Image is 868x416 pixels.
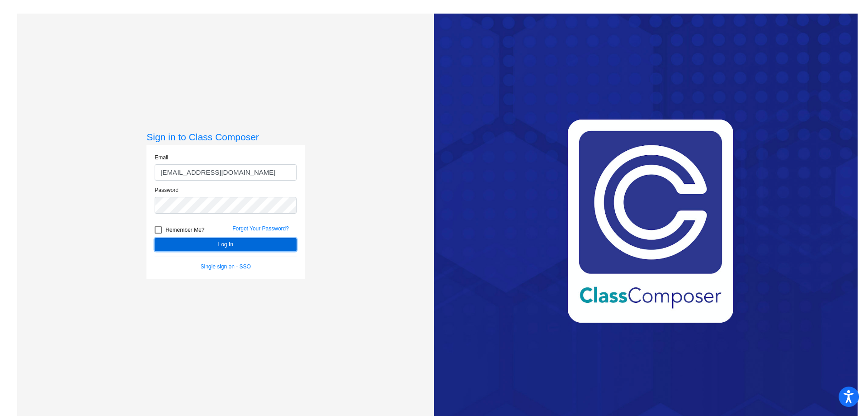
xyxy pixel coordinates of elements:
[155,153,168,162] label: Email
[155,238,297,251] button: Log In
[232,225,289,232] a: Forgot Your Password?
[146,131,305,143] h3: Sign in to Class Composer
[155,186,179,194] label: Password
[201,263,251,270] a: Single sign on - SSO
[165,225,204,235] span: Remember Me?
